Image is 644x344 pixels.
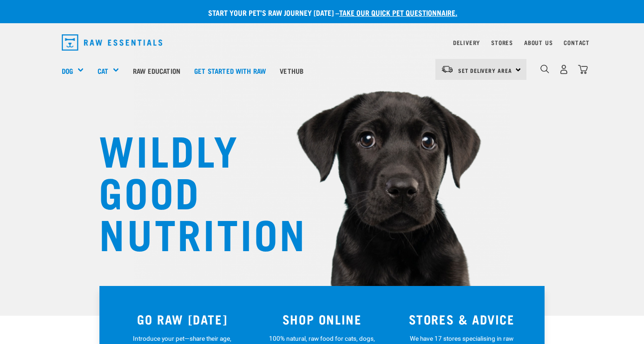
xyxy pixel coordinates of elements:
img: home-icon-1@2x.png [540,65,549,73]
h1: WILDLY GOOD NUTRITION [99,128,285,253]
a: Raw Education [126,52,187,89]
a: Delivery [453,41,480,44]
a: Stores [491,41,513,44]
a: Contact [564,41,590,44]
h3: GO RAW [DATE] [118,312,247,326]
img: user.png [559,65,569,74]
a: Dog [62,65,73,76]
nav: dropdown navigation [54,31,590,54]
img: Raw Essentials Logo [62,34,162,51]
h3: SHOP ONLINE [258,312,387,326]
a: About Us [524,41,552,44]
a: take our quick pet questionnaire. [339,10,457,14]
img: home-icon@2x.png [578,65,588,74]
a: Vethub [273,52,310,89]
h3: STORES & ADVICE [397,312,526,326]
span: Set Delivery Area [458,69,512,72]
a: Cat [98,65,108,76]
a: Get started with Raw [187,52,273,89]
img: van-moving.png [441,65,453,73]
